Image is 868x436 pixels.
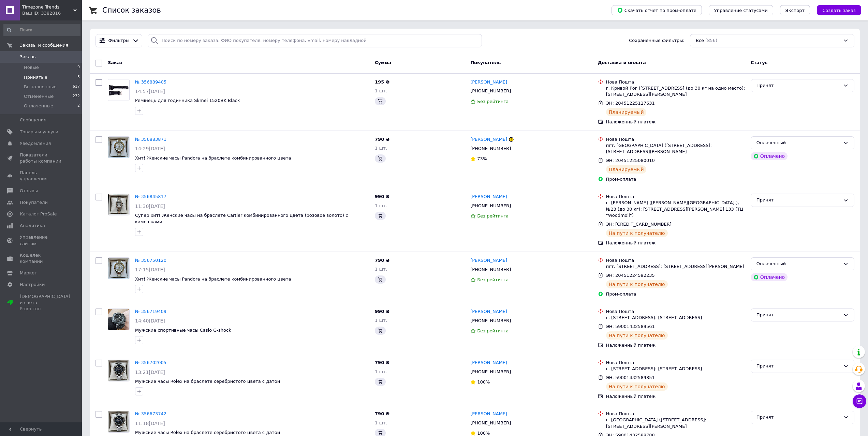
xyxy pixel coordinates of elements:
span: ЭН: [CREDIT_CARD_NUMBER] [606,222,672,227]
span: (856) [705,38,717,43]
span: Новые [24,64,39,71]
button: Скачать отчет по пром-оплате [612,5,702,15]
span: ЭН: 20451225080010 [606,158,655,163]
a: [PERSON_NAME] [470,309,507,315]
div: На пути к получателю [606,331,668,340]
span: Все [696,37,704,44]
a: [PERSON_NAME] [470,360,507,366]
span: Мужские часы Rolex на браслете серебристого цвета с датой [135,379,280,384]
span: 14:57[DATE] [135,89,165,94]
div: Нова Пошта [606,136,745,142]
input: Поиск [3,24,80,36]
span: Панель управления [20,170,63,182]
div: г. [GEOGRAPHIC_DATA] ([STREET_ADDRESS]: [STREET_ADDRESS][PERSON_NAME] [606,417,745,429]
div: Принят [756,363,840,370]
div: Наложенный платеж [606,119,745,125]
div: [PHONE_NUMBER] [469,367,512,376]
a: [PERSON_NAME] [470,257,507,264]
span: Экспорт [785,8,805,13]
span: Принятые [24,74,47,80]
span: Отмененные [24,93,54,100]
div: Оплаченный [756,139,840,147]
div: [PHONE_NUMBER] [469,144,512,153]
span: 195 ₴ [375,79,389,85]
span: Заказы и сообщения [20,42,68,48]
span: 1 шт. [375,146,387,151]
span: Скачать отчет по пром-оплате [617,7,696,13]
span: 5 [77,74,80,80]
a: № 356719409 [135,309,166,314]
img: Фото товару [108,79,129,101]
a: Фото товару [108,360,130,381]
span: Создать заказ [822,8,856,13]
div: Prom топ [20,306,70,312]
span: 100% [477,431,490,436]
h1: Список заказов [102,6,161,14]
div: [PHONE_NUMBER] [469,87,512,95]
span: 0 [77,64,80,71]
span: 17:15[DATE] [135,267,165,272]
img: Фото товару [108,411,129,432]
span: ЭН: 59001432589851 [606,375,655,380]
div: На пути к получателю [606,280,668,288]
a: [PERSON_NAME] [470,136,507,143]
a: [PERSON_NAME] [470,411,507,417]
div: пгт. [STREET_ADDRESS]: [STREET_ADDRESS][PERSON_NAME] [606,264,745,270]
div: Наложенный платеж [606,240,745,246]
span: Товары и услуги [20,129,58,135]
div: Ваш ID: 3382816 [22,10,82,16]
span: Timezone Trends [22,4,73,10]
div: Нова Пошта [606,360,745,366]
span: ЭН: 20451225117631 [606,101,655,106]
div: Нова Пошта [606,257,745,264]
a: [PERSON_NAME] [470,194,507,200]
button: Экспорт [780,5,810,15]
div: Принят [756,312,840,319]
span: 11:18[DATE] [135,421,165,426]
div: На пути к получателю [606,382,668,391]
span: ЭН: 59001432589561 [606,324,655,329]
div: Наложенный платеж [606,342,745,348]
a: № 356883871 [135,137,166,142]
div: [PHONE_NUMBER] [469,265,512,274]
span: Уведомления [20,140,51,147]
a: Ремінець для годинника Skmei 1520BK Black [135,98,240,103]
div: пгт. [GEOGRAPHIC_DATA] ([STREET_ADDRESS]: [STREET_ADDRESS][PERSON_NAME] [606,142,745,155]
span: 232 [73,93,80,100]
span: 100% [477,379,490,385]
span: 990 ₴ [375,309,389,314]
span: Кошелек компании [20,252,63,265]
span: 990 ₴ [375,194,389,199]
a: Хит! Женские часы Pandora на браслете комбинированного цвета [135,276,291,282]
span: 790 ₴ [375,137,389,142]
a: Создать заказ [810,7,861,13]
a: [PERSON_NAME] [470,79,507,86]
a: № 356673742 [135,411,166,416]
span: Покупатели [20,199,48,206]
a: Хит! Женские часы Pandora на браслете комбинированного цвета [135,155,291,161]
span: Каталог ProSale [20,211,57,217]
button: Управление статусами [709,5,773,15]
div: с. [STREET_ADDRESS]: [STREET_ADDRESS] [606,366,745,372]
a: Фото товару [108,194,130,215]
div: Принят [756,414,840,421]
a: Мужские часы Rolex на браслете серебристого цвета с датой [135,430,280,435]
div: Пром-оплата [606,176,745,182]
span: 790 ₴ [375,360,389,365]
span: Показатели работы компании [20,152,63,164]
div: Нова Пошта [606,79,745,85]
span: 73% [477,156,487,161]
span: Маркет [20,270,37,276]
span: 1 шт. [375,88,387,93]
span: Выполненные [24,84,57,90]
a: № 356845817 [135,194,166,199]
span: 11:30[DATE] [135,204,165,209]
span: 14:40[DATE] [135,318,165,324]
a: Фото товару [108,257,130,279]
span: ЭН: 20451224592235 [606,273,655,278]
a: № 356702005 [135,360,166,365]
span: Управление сайтом [20,234,63,246]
